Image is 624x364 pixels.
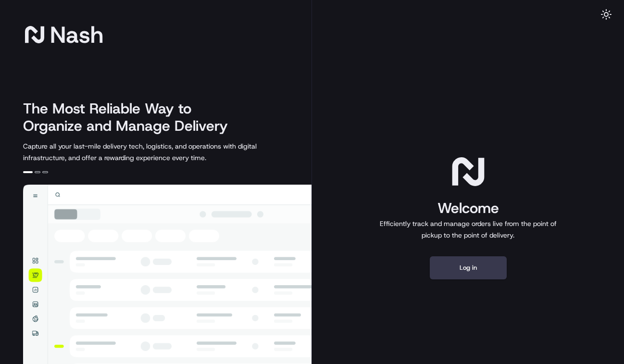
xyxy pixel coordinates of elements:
h2: The Most Reliable Way to Organize and Manage Delivery [23,100,238,135]
button: Log in [430,256,507,279]
p: Efficiently track and manage orders live from the point of pickup to the point of delivery. [376,218,561,241]
h1: Welcome [376,199,561,218]
span: Nash [50,25,103,44]
p: Capture all your last-mile delivery tech, logistics, and operations with digital infrastructure, ... [23,140,300,163]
